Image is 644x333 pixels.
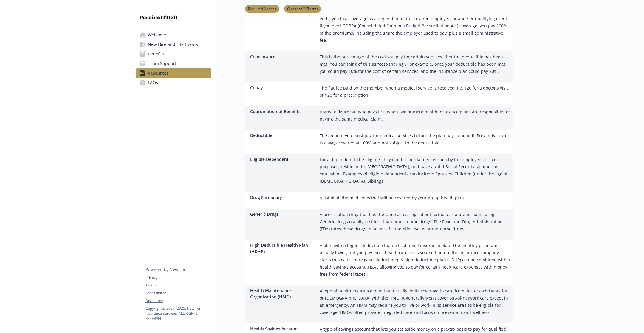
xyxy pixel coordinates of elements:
span: Welcome [148,30,166,40]
span: FAQs [148,78,158,87]
p: Coinsurance [250,53,310,60]
p: A way to figure out who pays first when two or more health insurance plans are responsible for pa... [320,108,510,123]
a: Glossary Of Terms [284,6,321,11]
p: A type of health insurance plan that usually limits coverage to care from doctors who work for or... [320,287,510,316]
p: A prescription drug that has the same active-ingredient formula as a brand-name drug. Generic dru... [320,211,510,232]
a: New Hire and Life Events [136,40,211,49]
p: Copay [250,84,310,91]
p: Drug Formulary [250,194,310,201]
p: This is the percentage of the cost you pay for certain services after the deductible has been met... [320,53,510,75]
a: Disclaimer [145,298,211,303]
p: Copyright © 2024 - 2025 , Newfront Insurance Services, ALL RIGHTS RESERVED [145,306,211,321]
p: Deductible [250,132,310,138]
a: Required Notices [245,6,279,11]
p: The amount you must pay for medical services before the plan pays a benefit. Preventive care is a... [320,132,510,147]
a: Privacy [145,275,211,280]
span: Benefits [148,49,164,59]
p: A plan with a higher deductible than a traditional insurance plan. The monthly premium is usually... [320,242,510,278]
a: Welcome [136,30,211,40]
span: Resources [148,68,168,78]
a: Accessibility [145,290,211,296]
a: Terms [145,283,211,288]
a: Resources [136,68,211,78]
p: Coordination of Benefits [250,108,310,115]
p: A federal law that may allow you to temporarily keep health coverage after your employment ends, ... [320,8,510,44]
a: Benefits [136,49,211,59]
span: New Hire and Life Events [148,40,198,49]
p: For a dependent to be eligible, they need to be claimed as such by the employee for tax purposes,... [320,156,510,185]
a: FAQs [136,78,211,87]
p: A list of all the medicines that will be covered by your group health plan. [320,194,465,201]
span: Team Support [148,59,176,68]
p: Generic Drugs [250,211,310,217]
p: The flat fee paid by the member when a medical service is received, i.e. $20 for a doctor's visit... [320,84,510,99]
a: Team Support [136,59,211,68]
p: High Deductible Health Plan (HDHP) [250,242,310,255]
p: Health Maintenance Organization (HMO) [250,287,310,300]
p: Eligible Dependent [250,156,310,162]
